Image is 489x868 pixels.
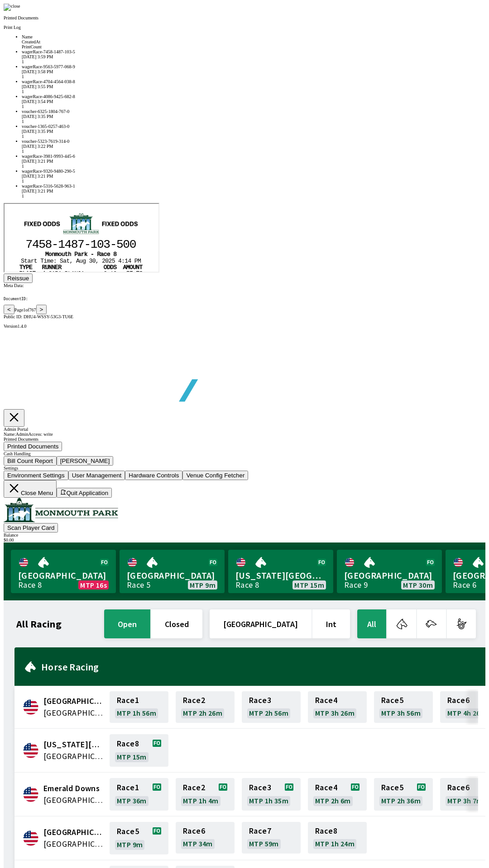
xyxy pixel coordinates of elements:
a: Race3MTP 1h 35m [242,778,301,811]
span: [GEOGRAPHIC_DATA] [127,570,217,581]
button: open [104,609,150,638]
button: Hardware Controls [125,471,182,480]
span: Race 1 [117,784,139,791]
span: MTP 4h 26m [447,709,487,717]
span: Race 6 [447,697,470,704]
span: Canterbury Park [43,695,104,707]
span: Race 3 [249,697,271,704]
span: Race 8 [117,740,139,747]
tspan: L [63,67,67,74]
span: MTP 2h 56m [249,709,288,717]
button: Environment Settings [4,471,68,480]
img: venue logo [4,498,118,522]
button: Venue Config Fetcher [182,471,248,480]
a: Race5MTP 9m [110,822,168,854]
span: MTP 59m [249,840,279,847]
div: Printed Documents [4,437,485,442]
div: 1 [22,134,485,139]
div: [DATE] 3:54 PM [22,99,485,104]
tspan: 0 [109,67,112,74]
tspan: C [24,67,28,74]
a: Race3MTP 2h 56m [242,691,301,723]
tspan: C [73,67,77,74]
tspan: . [102,67,106,74]
span: United States [43,750,104,762]
div: [DATE] 3:21 PM [22,189,485,193]
button: All [357,609,386,638]
tspan: . [128,67,132,74]
a: [GEOGRAPHIC_DATA]Race 9MTP 30m [337,550,442,593]
tspan: A [67,67,70,74]
a: Race7MTP 59m [242,822,301,854]
span: MTP 34m [183,840,213,847]
tspan: R [51,67,54,74]
div: CreatedAt [22,39,485,44]
span: Delaware Park [43,739,104,750]
div: Cash Handling [4,451,485,456]
span: MTP 9m [117,841,143,848]
a: [GEOGRAPHIC_DATA]Race 5MTP 9m [120,550,225,593]
span: Fairmount Park [43,826,104,838]
span: MTP 3h 26m [315,709,355,717]
div: Version 1.4.0 [4,324,485,329]
div: [DATE] 3:59 PM [22,54,485,59]
span: Race 7 [249,827,271,835]
tspan: 4 [38,67,41,74]
div: voucher-1365-0257-463-0 [22,124,485,129]
a: [US_STATE][GEOGRAPHIC_DATA]Race 8MTP 15m [228,550,333,593]
pre: DocumentID: [4,297,485,301]
div: 1 [22,59,485,64]
div: wagerRace-9320-9480-290-5 [22,169,485,174]
a: Race5MTP 3h 56m [374,691,433,723]
tspan: B [60,67,64,74]
tspan: N [70,67,74,74]
span: MTP 30m [403,581,433,589]
div: Race 5 [127,581,150,589]
span: [US_STATE][GEOGRAPHIC_DATA] [235,570,326,581]
button: Printed Documents [4,442,62,451]
span: Race 6 [447,784,470,791]
span: Race 1 [117,697,139,704]
span: MTP 9m [190,581,216,589]
a: Race4MTP 2h 6m [308,778,367,811]
button: Scan Player Card [4,523,58,533]
tspan: A [47,67,51,74]
div: Race 9 [344,581,368,589]
span: Race 5 [117,828,139,835]
span: Race 6 [183,827,205,835]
